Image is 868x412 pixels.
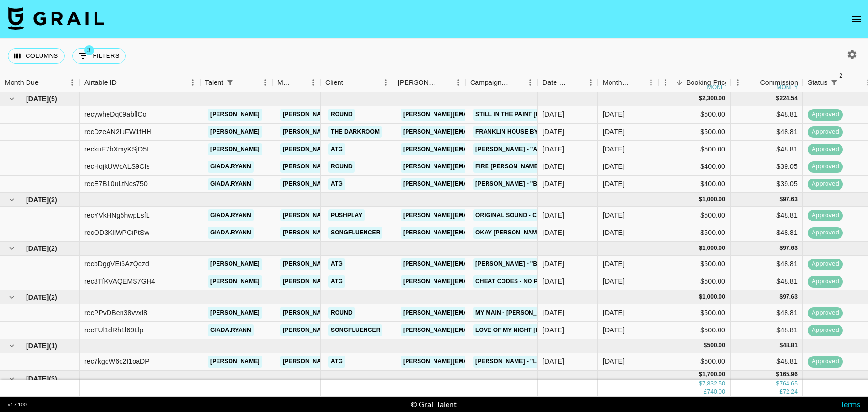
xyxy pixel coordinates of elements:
a: giada.ryann [208,161,254,173]
a: [PERSON_NAME][EMAIL_ADDRESS][DOMAIN_NAME] [280,143,437,155]
div: $ [779,244,783,252]
span: ( 1 ) [49,341,57,351]
a: [PERSON_NAME] [208,143,262,155]
a: Cheat Codes - No Promises [473,275,568,288]
div: May '25 [603,276,624,286]
div: $ [704,342,707,350]
div: $ [779,342,783,350]
div: Status [808,73,827,92]
button: Sort [117,76,130,89]
div: Client [321,73,393,92]
a: Terms [841,399,860,409]
a: giada.ryann [208,324,254,336]
a: My Main - [PERSON_NAME] [473,307,558,319]
div: 1,000.00 [702,244,725,252]
a: [PERSON_NAME] [208,275,262,288]
span: [DATE] [26,94,49,104]
a: [PERSON_NAME][EMAIL_ADDRESS][DOMAIN_NAME] [401,356,558,368]
a: [PERSON_NAME][EMAIL_ADDRESS][DOMAIN_NAME] [401,126,558,138]
span: approved [808,228,843,237]
div: $39.05 [731,176,803,193]
button: Sort [570,76,583,89]
div: $48.81 [731,207,803,224]
div: $400.00 [658,158,731,176]
a: [PERSON_NAME][EMAIL_ADDRESS][DOMAIN_NAME] [280,209,437,221]
button: hide children [5,92,18,106]
div: Booker [393,73,465,92]
span: ( 5 ) [49,94,57,104]
div: 764.65 [779,380,798,388]
div: 2 active filters [827,76,841,89]
div: 72.24 [783,379,798,387]
a: [PERSON_NAME][EMAIL_ADDRESS][DOMAIN_NAME] [280,109,437,121]
button: Menu [644,75,658,90]
span: [DATE] [26,341,49,351]
div: [PERSON_NAME] [398,73,437,92]
a: [PERSON_NAME] [208,356,262,368]
a: [PERSON_NAME] [208,109,262,121]
div: © Grail Talent [411,399,457,409]
div: £ [704,388,707,396]
div: $ [776,371,780,379]
span: approved [808,162,843,171]
div: 72.24 [783,388,798,396]
div: $ [699,244,702,252]
a: Okay [PERSON_NAME] [473,227,545,239]
button: Sort [630,76,644,89]
div: Campaign (Type) [465,73,538,92]
div: $ [699,293,702,301]
div: Airtable ID [80,73,200,92]
button: Menu [451,75,465,90]
a: Songfluencer [328,227,382,239]
a: [PERSON_NAME] [208,126,262,138]
div: recYVkHNg5hwpLsfL [84,210,150,220]
div: 16/04/2025 [542,210,564,220]
span: [DATE] [26,244,49,253]
div: Manager [277,73,293,92]
span: [DATE] [26,374,49,384]
button: Menu [583,75,598,90]
div: money [776,84,798,90]
span: approved [808,260,843,269]
div: Date Created [542,73,570,92]
div: $ [699,371,702,379]
div: 1,700.00 [702,371,725,379]
a: [PERSON_NAME][EMAIL_ADDRESS][DOMAIN_NAME] [401,324,558,336]
div: 16/06/2025 [542,325,564,335]
span: approved [808,326,843,335]
a: [PERSON_NAME][EMAIL_ADDRESS][DOMAIN_NAME] [401,209,558,221]
div: Mar '25 [603,127,624,137]
div: $48.81 [731,322,803,339]
a: [PERSON_NAME] - "Actin Up" (Phase 4) [473,143,597,155]
div: $39.05 [731,158,803,176]
div: $500.00 [658,106,731,124]
div: 48.81 [783,342,798,350]
div: Manager [272,73,321,92]
span: [DATE] [26,195,49,205]
a: ATG [328,143,345,155]
div: $500.00 [658,322,731,339]
a: [PERSON_NAME][EMAIL_ADDRESS][DOMAIN_NAME] [280,275,437,288]
div: Mar '25 [603,179,624,189]
div: 23/02/2025 [542,162,564,171]
div: 97.63 [783,195,798,204]
div: Mar '25 [603,162,624,171]
div: 97.63 [783,244,798,252]
button: Sort [510,76,523,89]
span: ( 2 ) [49,195,57,205]
div: 97.63 [783,293,798,301]
div: Airtable ID [84,73,117,92]
div: Apr '25 [603,210,624,220]
div: 29/05/2025 [542,308,564,317]
button: Menu [379,75,393,90]
div: recTUl1dRh1l69Llp [84,325,143,335]
a: ATG [328,356,345,368]
div: recOD3KllWPCiPtSw [84,228,149,237]
button: Sort [841,76,854,89]
a: [PERSON_NAME] - "Leaving Side Of You" [473,356,604,368]
div: $ [779,195,783,204]
button: Sort [673,76,686,89]
div: 740.00 [707,379,725,387]
a: Fire [PERSON_NAME] [473,161,542,173]
button: Menu [306,75,321,90]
